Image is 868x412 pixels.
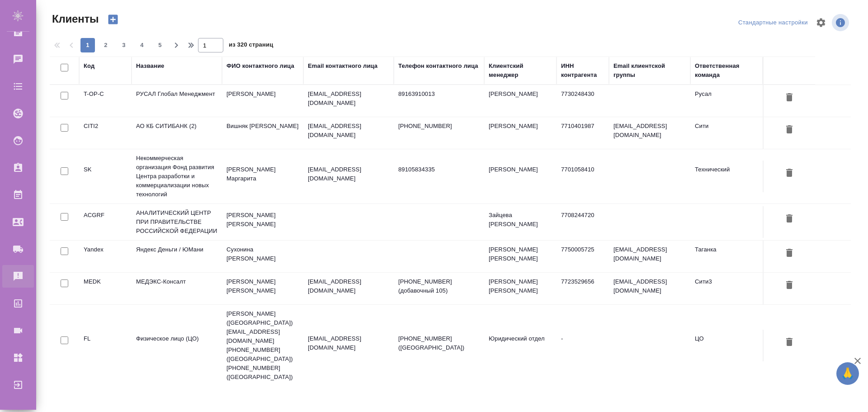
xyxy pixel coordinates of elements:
[222,85,303,117] td: [PERSON_NAME]
[79,161,132,192] td: SK
[557,161,609,192] td: 7701058410
[308,122,389,140] p: [EMAIL_ADDRESS][DOMAIN_NAME]
[690,117,763,149] td: Сити
[132,117,222,149] td: АО КБ СИТИБАНК (2)
[557,273,609,304] td: 7723529656
[840,364,855,383] span: 🙏
[102,12,124,27] button: Создать
[609,273,690,304] td: [EMAIL_ADDRESS][DOMAIN_NAME]
[308,277,389,295] p: [EMAIL_ADDRESS][DOMAIN_NAME]
[398,122,480,131] p: [PHONE_NUMBER]
[132,204,222,240] td: АНАЛИТИЧЕСКИЙ ЦЕНТР ПРИ ПРАВИТЕЛЬСТВЕ РОССИЙСКОЙ ФЕДЕРАЦИИ
[132,85,222,117] td: РУСАЛ Глобал Менеджмент
[782,334,797,351] button: Удалить
[79,241,132,272] td: Yandex
[561,62,604,80] div: ИНН контрагента
[557,206,609,238] td: 7708244720
[736,16,810,30] div: split button
[398,277,480,295] p: [PHONE_NUMBER] (добавочный 105)
[484,117,557,149] td: [PERSON_NAME]
[132,330,222,361] td: Физическое лицо (ЦО)
[557,330,609,361] td: -
[557,117,609,149] td: 7710401987
[836,362,859,385] button: 🙏
[222,206,303,238] td: [PERSON_NAME] [PERSON_NAME]
[690,330,763,361] td: ЦО
[135,41,149,50] span: 4
[135,38,149,52] button: 4
[136,62,164,71] div: Название
[690,85,763,117] td: Русал
[222,241,303,272] td: Сухонина [PERSON_NAME]
[810,12,832,33] span: Настроить таблицу
[489,62,552,80] div: Клиентский менеджер
[782,211,797,227] button: Удалить
[308,165,389,183] p: [EMAIL_ADDRESS][DOMAIN_NAME]
[832,14,851,31] span: Посмотреть информацию
[79,117,132,149] td: CITI2
[398,90,480,99] p: 89163910013
[613,62,686,80] div: Email клиентской группы
[398,334,480,352] p: [PHONE_NUMBER] ([GEOGRAPHIC_DATA])
[117,41,131,50] span: 3
[132,149,222,204] td: Некоммерческая организация Фонд развития Центра разработки и коммерциализации новых технологий
[132,241,222,272] td: Яндекс Деньги / ЮМани
[557,241,609,272] td: 7750005725
[153,38,167,52] button: 5
[222,305,303,386] td: [PERSON_NAME] ([GEOGRAPHIC_DATA]) [EMAIL_ADDRESS][DOMAIN_NAME] [PHONE_NUMBER] ([GEOGRAPHIC_DATA])...
[484,273,557,304] td: [PERSON_NAME] [PERSON_NAME]
[690,273,763,304] td: Сити3
[117,38,131,52] button: 3
[79,330,132,361] td: FL
[308,334,389,352] p: [EMAIL_ADDRESS][DOMAIN_NAME]
[690,161,763,192] td: Технический
[782,245,797,262] button: Удалить
[484,241,557,272] td: [PERSON_NAME] [PERSON_NAME]
[132,273,222,304] td: МЕДЭКС-Консалт
[308,62,377,71] div: Email контактного лица
[99,41,113,50] span: 2
[398,165,480,174] p: 89105834335
[222,117,303,149] td: Вишняк [PERSON_NAME]
[609,117,690,149] td: [EMAIL_ADDRESS][DOMAIN_NAME]
[308,90,389,108] p: [EMAIL_ADDRESS][DOMAIN_NAME]
[484,85,557,117] td: [PERSON_NAME]
[609,241,690,272] td: [EMAIL_ADDRESS][DOMAIN_NAME]
[484,206,557,238] td: Зайцева [PERSON_NAME]
[484,161,557,192] td: [PERSON_NAME]
[229,39,273,52] span: из 320 страниц
[79,206,132,238] td: ACGRF
[79,273,132,304] td: MEDK
[99,38,113,52] button: 2
[398,62,478,71] div: Телефон контактного лица
[226,62,294,71] div: ФИО контактного лица
[782,277,797,294] button: Удалить
[84,62,94,71] div: Код
[690,241,763,272] td: Таганка
[50,12,99,26] span: Клиенты
[782,90,797,106] button: Удалить
[782,165,797,182] button: Удалить
[557,85,609,117] td: 7730248430
[782,122,797,138] button: Удалить
[153,41,167,50] span: 5
[79,85,132,117] td: T-OP-C
[695,62,758,80] div: Ответственная команда
[484,330,557,361] td: Юридический отдел
[222,161,303,192] td: [PERSON_NAME] Маргарита
[222,273,303,304] td: [PERSON_NAME] [PERSON_NAME]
